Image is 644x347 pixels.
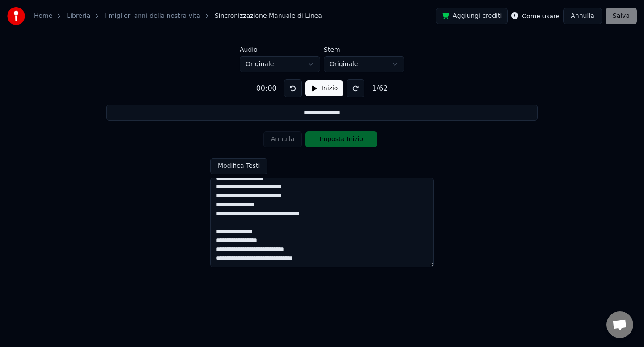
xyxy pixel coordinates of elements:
label: Audio [240,46,320,53]
label: Stem [324,46,404,53]
label: Come usare [522,13,559,19]
a: I migliori anni della nostra vita [105,12,200,21]
button: Annulla [563,8,602,24]
div: 1 / 62 [368,83,391,94]
button: Modifica Testi [210,158,267,174]
button: Inizio [305,80,343,96]
button: Aggiungi crediti [436,8,508,24]
a: Libreria [67,12,90,21]
div: Aprire la chat [606,311,633,338]
span: Sincronizzazione Manuale di Linea [215,12,322,21]
img: youka [7,7,25,25]
div: 00:00 [253,83,280,94]
nav: breadcrumb [34,12,322,21]
a: Home [34,12,52,21]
